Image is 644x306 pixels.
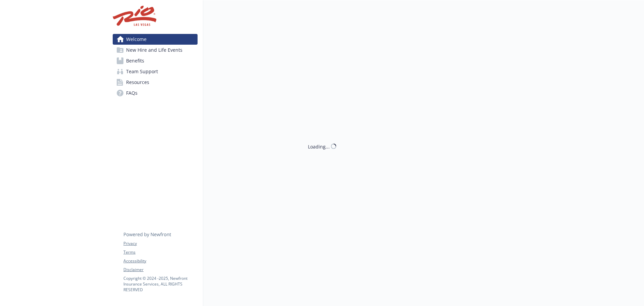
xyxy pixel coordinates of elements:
[308,143,330,150] div: Loading...
[126,77,149,88] span: Resources
[113,55,198,66] a: Benefits
[113,45,198,55] a: New Hire and Life Events
[126,45,182,55] span: New Hire and Life Events
[123,275,197,293] p: Copyright © 2024 - 2025 , Newfront Insurance Services, ALL RIGHTS RESERVED
[126,66,158,77] span: Team Support
[126,88,138,98] span: FAQs
[123,267,197,273] a: Disclaimer
[113,77,198,88] a: Resources
[126,55,144,66] span: Benefits
[123,258,197,264] a: Accessibility
[113,66,198,77] a: Team Support
[113,88,198,98] a: FAQs
[126,34,147,45] span: Welcome
[123,241,197,247] a: Privacy
[113,34,198,45] a: Welcome
[123,249,197,255] a: Terms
